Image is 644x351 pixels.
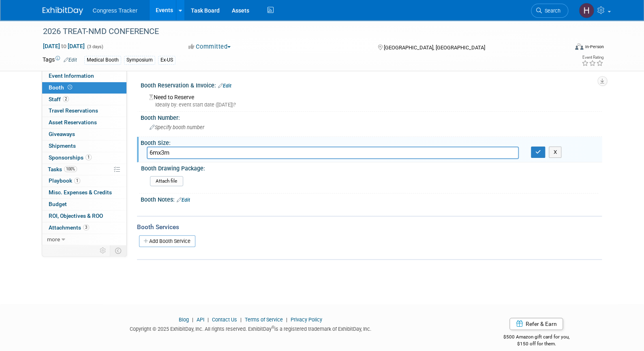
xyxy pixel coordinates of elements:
[147,91,596,108] div: Need to Reserve
[141,194,602,204] div: Booth Notes:
[158,56,175,64] div: Ex-US
[49,119,97,126] span: Asset Reservations
[141,162,598,172] div: Booth Drawing Package:
[63,96,69,102] span: 2
[49,84,74,91] span: Booth
[42,94,126,105] a: Staff2
[49,143,76,149] span: Shipments
[42,222,126,234] a: Attachments3
[186,43,234,51] button: Committed
[272,325,274,330] sup: ®
[471,340,602,347] div: $150 off for them.
[238,317,244,323] span: |
[40,24,556,39] div: 2026 TREAT-NMD CONFERENCE
[141,137,602,147] div: Booth Size:
[66,84,74,90] span: Booth not reserved yet
[42,152,126,164] a: Sponsorships1
[205,317,211,323] span: |
[42,234,126,245] a: more
[42,117,126,128] a: Asset Reservations
[284,317,289,323] span: |
[49,224,89,231] span: Attachments
[42,199,126,210] a: Budget
[190,317,195,323] span: |
[42,70,126,82] a: Event Information
[49,107,98,114] span: Travel Reservations
[384,45,485,51] span: [GEOGRAPHIC_DATA], [GEOGRAPHIC_DATA]
[74,178,80,184] span: 1
[212,317,237,323] a: Contact Us
[49,154,92,161] span: Sponsorships
[42,140,126,152] a: Shipments
[42,105,126,117] a: Travel Reservations
[42,211,126,222] a: ROI, Objectives & ROO
[49,201,67,207] span: Budget
[86,44,103,49] span: (3 days)
[42,82,126,94] a: Booth
[48,166,77,172] span: Tasks
[509,318,563,330] a: Refer & Earn
[49,96,69,102] span: Staff
[471,328,602,347] div: $500 Amazon gift card for you,
[42,187,126,198] a: Misc. Expenses & Credits
[64,57,77,63] a: Edit
[110,245,126,256] td: Toggle Event Tabs
[83,224,89,230] span: 3
[43,43,85,50] span: [DATE] [DATE]
[141,79,602,90] div: Booth Reservation & Invoice:
[42,164,126,175] a: Tasks100%
[150,124,204,130] span: Specify booth number
[139,235,195,247] a: Add Booth Service
[581,55,603,60] div: Event Rating
[197,317,204,323] a: API
[96,245,110,256] td: Personalize Event Tab Strip
[43,55,77,65] td: Tags
[43,7,83,15] img: ExhibitDay
[47,236,60,243] span: more
[531,4,568,18] a: Search
[137,223,602,232] div: Booth Services
[218,83,231,89] a: Edit
[93,7,137,14] span: Congress Tracker
[49,189,112,196] span: Misc. Expenses & Credits
[179,317,189,323] a: Blog
[42,129,126,140] a: Giveaways
[141,112,602,122] div: Booth Number:
[124,56,155,64] div: Symposium
[64,166,77,172] span: 100%
[149,101,596,108] div: Ideally by: event start date ([DATE])?
[49,72,94,79] span: Event Information
[86,154,92,160] span: 1
[542,8,561,14] span: Search
[579,3,594,18] img: Heather Jones
[43,323,459,333] div: Copyright © 2025 ExhibitDay, Inc. All rights reserved. ExhibitDay is a registered trademark of Ex...
[177,197,190,203] a: Edit
[42,175,126,187] a: Playbook1
[575,43,583,50] img: Format-Inperson.png
[291,317,322,323] a: Privacy Policy
[49,213,103,219] span: ROI, Objectives & ROO
[49,177,80,184] span: Playbook
[549,147,561,158] button: X
[60,43,68,49] span: to
[84,56,121,64] div: Medical Booth
[520,42,604,54] div: Event Format
[584,44,603,50] div: In-Person
[49,131,75,137] span: Giveaways
[245,317,283,323] a: Terms of Service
